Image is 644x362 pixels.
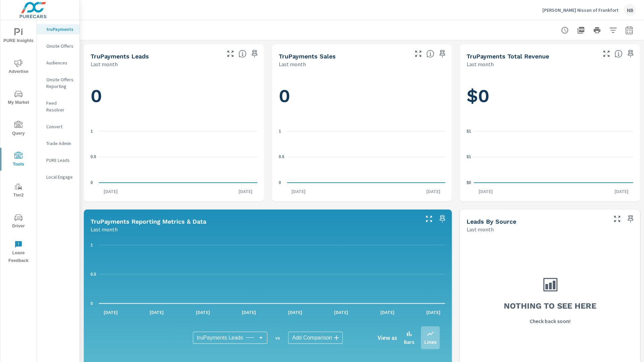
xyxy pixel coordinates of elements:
[37,155,79,165] div: PURE Leads
[279,85,445,107] h1: 0
[467,53,549,60] h5: truPayments Total Revenue
[267,335,288,341] p: vs
[99,309,122,316] p: [DATE]
[37,58,79,68] div: Audiences
[467,85,633,107] h1: $0
[288,332,343,344] div: Add Comparison
[91,243,93,247] text: 1
[467,180,471,185] text: $0
[37,75,79,91] div: Onsite Offers Reporting
[426,50,434,58] span: Number of sales matched to a truPayments lead. [Source: This data is sourced from the dealer's DM...
[91,129,93,134] text: 1
[467,60,494,68] p: Last month
[37,24,79,34] div: truPayments
[2,152,35,168] span: Tools
[249,48,260,59] span: Save this to your personalized report
[378,334,397,341] h6: View as
[530,317,571,325] p: Check back soon!
[46,157,74,164] p: PURE Leads
[91,53,149,60] h5: truPayments Leads
[91,85,257,107] h1: 0
[2,90,35,106] span: My Market
[99,188,122,195] p: [DATE]
[91,180,93,185] text: 0
[2,214,35,230] span: Driver
[404,338,414,346] p: Bars
[2,240,35,265] span: Leave Feedback
[467,218,516,225] h5: Leads By Source
[145,309,168,316] p: [DATE]
[624,4,636,16] div: NB
[614,50,623,58] span: Total revenue from sales matched to a truPayments lead. [Source: This data is sourced from the de...
[413,48,424,59] button: Make Fullscreen
[474,188,497,195] p: [DATE]
[467,129,471,134] text: $1
[279,53,336,60] h5: truPayments Sales
[437,48,448,59] span: Save this to your personalized report
[422,188,445,195] p: [DATE]
[37,138,79,148] div: Trade Admin
[2,28,35,45] span: PURE Insights
[279,129,281,134] text: 1
[0,20,37,267] div: nav menu
[574,24,588,37] button: "Export Report to PDF"
[376,309,399,316] p: [DATE]
[606,24,620,37] button: Apply Filters
[437,214,448,224] span: Save this to your personalized report
[542,7,619,13] p: [PERSON_NAME] Nissan of Frankfort
[2,121,35,137] span: Query
[292,334,332,341] span: Add Comparison
[91,272,96,277] text: 0.5
[601,48,612,59] button: Make Fullscreen
[225,48,236,59] button: Make Fullscreen
[37,172,79,182] div: Local Engage
[46,43,74,49] p: Onsite Offers
[46,174,74,180] p: Local Engage
[467,225,494,233] p: Last month
[467,154,471,159] text: $1
[46,100,74,113] p: Feed Resolver
[625,48,636,59] span: Save this to your personalized report
[91,154,96,159] text: 0.5
[197,334,243,341] span: truPayments Leads
[283,309,307,316] p: [DATE]
[590,24,604,37] button: Print Report
[91,218,206,225] h5: truPayments Reporting Metrics & Data
[46,140,74,147] p: Trade Admin
[287,188,310,195] p: [DATE]
[623,24,636,37] button: Select Date Range
[91,225,118,233] p: Last month
[91,301,93,306] text: 0
[612,214,623,224] button: Make Fullscreen
[191,309,215,316] p: [DATE]
[234,188,257,195] p: [DATE]
[2,59,35,76] span: Advertise
[46,26,74,33] p: truPayments
[504,300,596,312] h3: Nothing to see here
[193,332,267,344] div: truPayments Leads
[46,123,74,130] p: Convert
[424,338,436,346] p: Lines
[279,154,284,159] text: 0.5
[37,41,79,51] div: Onsite Offers
[2,183,35,199] span: Tier2
[422,309,445,316] p: [DATE]
[610,188,633,195] p: [DATE]
[329,309,353,316] p: [DATE]
[625,214,636,224] span: Save this to your personalized report
[237,309,261,316] p: [DATE]
[37,122,79,132] div: Convert
[46,76,74,90] p: Onsite Offers Reporting
[46,59,74,66] p: Audiences
[37,98,79,115] div: Feed Resolver
[424,214,434,224] button: Make Fullscreen
[91,60,118,68] p: Last month
[279,60,306,68] p: Last month
[238,50,247,58] span: The number of truPayments leads.
[279,180,281,185] text: 0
